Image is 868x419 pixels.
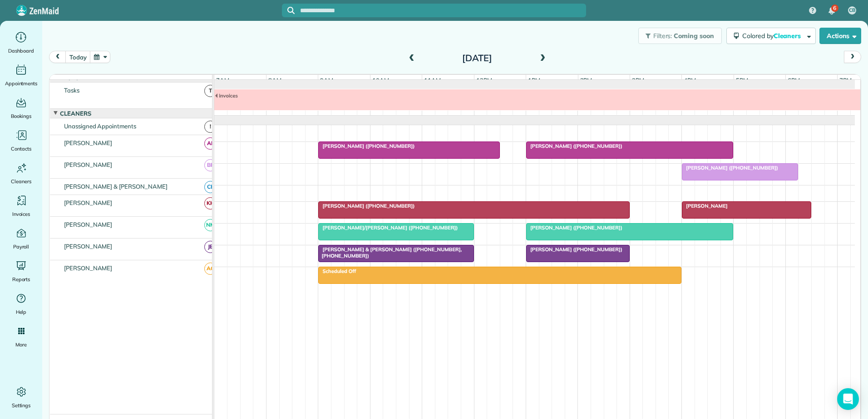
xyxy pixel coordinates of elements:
[774,32,803,40] span: Cleaners
[833,5,836,12] span: 6
[5,79,38,88] span: Appointments
[62,139,114,146] span: [PERSON_NAME]
[12,401,31,410] span: Settings
[674,32,715,40] span: Coming soon
[474,77,494,84] span: 12pm
[13,242,30,251] span: Payroll
[526,246,623,253] span: [PERSON_NAME] ([PHONE_NUMBER])
[4,258,39,284] a: Reports
[204,121,217,133] span: !
[318,268,356,274] span: Scheduled Off
[62,221,114,228] span: [PERSON_NAME]
[204,137,217,150] span: AF
[4,226,39,251] a: Payroll
[726,28,816,44] button: Colored byCleaners
[630,77,646,84] span: 3pm
[653,32,672,40] span: Filters:
[204,241,217,253] span: JB
[62,161,114,168] span: [PERSON_NAME]
[204,85,217,97] span: T
[734,77,750,84] span: 5pm
[62,199,114,206] span: [PERSON_NAME]
[11,177,31,186] span: Cleaners
[11,144,31,153] span: Contacts
[15,340,27,349] span: More
[526,77,542,84] span: 1pm
[370,77,391,84] span: 10am
[62,122,138,130] span: Unassigned Appointments
[62,183,169,190] span: [PERSON_NAME] & [PERSON_NAME]
[681,165,779,171] span: [PERSON_NAME] ([PHONE_NUMBER])
[282,7,295,14] button: Focus search
[742,32,804,40] span: Colored by
[4,193,39,219] a: Invoices
[4,385,39,410] a: Settings
[266,77,283,84] span: 8am
[420,53,534,63] h2: [DATE]
[318,224,458,231] span: [PERSON_NAME]/[PERSON_NAME] ([PHONE_NUMBER])
[822,1,841,21] div: 6 unread notifications
[62,264,114,272] span: [PERSON_NAME]
[682,77,698,84] span: 4pm
[204,197,217,209] span: KH
[204,263,217,275] span: AG
[16,307,27,317] span: Help
[819,28,861,44] button: Actions
[4,291,39,317] a: Help
[58,110,93,117] span: Cleaners
[8,46,34,55] span: Dashboard
[318,246,462,259] span: [PERSON_NAME] & [PERSON_NAME] ([PHONE_NUMBER], [PHONE_NUMBER])
[287,7,295,14] svg: Focus search
[4,161,39,186] a: Cleaners
[838,77,853,84] span: 7pm
[65,51,90,63] button: today
[214,77,231,84] span: 7am
[11,112,32,121] span: Bookings
[578,77,594,84] span: 2pm
[844,51,861,63] button: next
[422,77,443,84] span: 11am
[49,51,66,63] button: prev
[4,30,39,55] a: Dashboard
[62,87,81,94] span: Tasks
[204,219,217,231] span: NM
[526,224,623,231] span: [PERSON_NAME] ([PHONE_NUMBER])
[849,7,855,14] span: CB
[12,275,30,284] span: Reports
[318,77,335,84] span: 9am
[62,243,114,250] span: [PERSON_NAME]
[204,159,217,171] span: BR
[681,203,728,209] span: [PERSON_NAME]
[4,128,39,153] a: Contacts
[526,143,623,149] span: [PERSON_NAME] ([PHONE_NUMBER])
[204,181,217,193] span: CB
[318,143,415,149] span: [PERSON_NAME] ([PHONE_NUMBER])
[786,77,802,84] span: 6pm
[4,95,39,121] a: Bookings
[4,63,39,88] a: Appointments
[214,93,238,99] span: invoices
[837,388,859,410] div: Open Intercom Messenger
[318,203,415,209] span: [PERSON_NAME] ([PHONE_NUMBER])
[12,209,30,219] span: Invoices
